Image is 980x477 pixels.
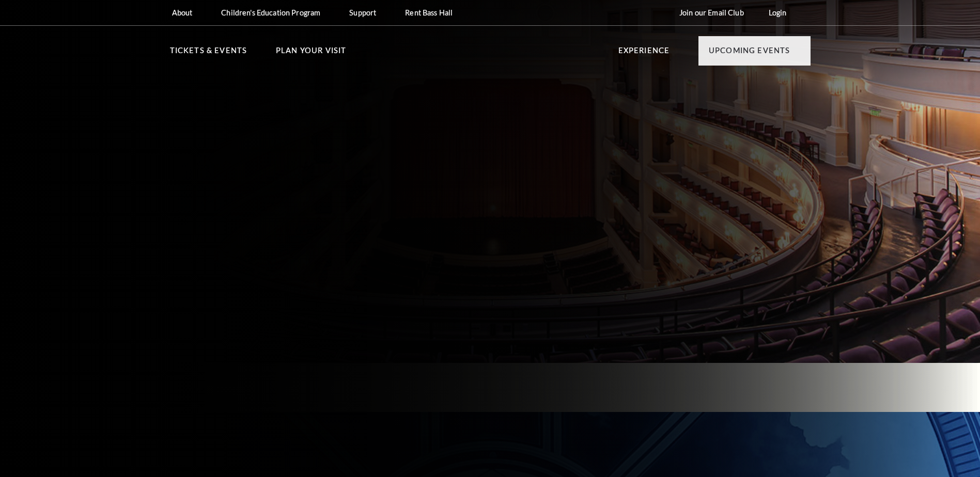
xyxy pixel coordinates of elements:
[405,8,453,17] p: Rent Bass Hall
[709,44,790,63] p: Upcoming Events
[221,8,320,17] p: Children's Education Program
[349,8,376,17] p: Support
[170,44,247,63] p: Tickets & Events
[172,8,193,17] p: About
[618,44,670,63] p: Experience
[276,44,347,63] p: Plan Your Visit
